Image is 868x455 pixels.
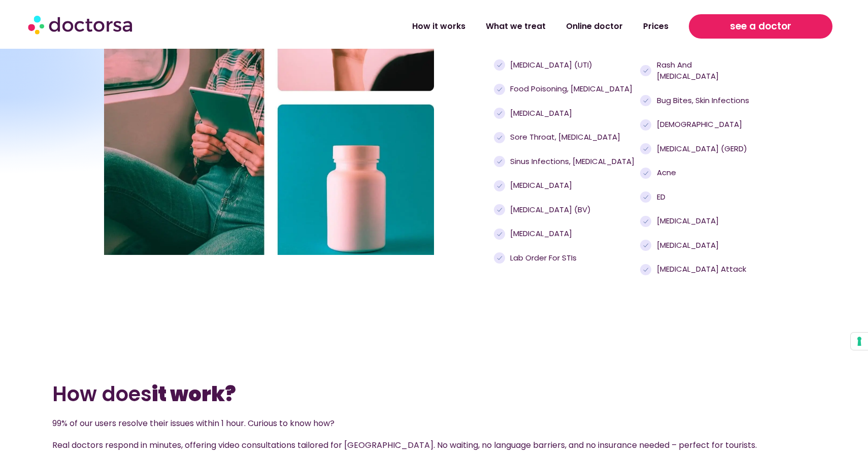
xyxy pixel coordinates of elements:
[654,143,747,155] span: [MEDICAL_DATA] (GERD)
[508,228,572,240] span: [MEDICAL_DATA]
[52,382,816,406] h2: How does
[654,59,755,82] span: Rash and [MEDICAL_DATA]
[654,215,719,227] span: [MEDICAL_DATA]
[689,14,832,39] a: see a doctor
[633,15,679,38] a: Prices
[508,252,577,264] span: Lab order for STIs
[508,180,572,191] span: [MEDICAL_DATA]
[654,167,676,179] span: Acne
[402,15,476,38] a: How it works
[654,119,742,131] span: [DEMOGRAPHIC_DATA]
[654,240,719,251] span: [MEDICAL_DATA]
[494,59,635,71] a: [MEDICAL_DATA] (UTI)
[476,15,556,38] a: What we treat
[508,204,591,216] span: [MEDICAL_DATA] (BV)
[556,15,633,38] a: Online doctor
[654,191,665,203] span: ED
[494,252,635,264] a: Lab order for STIs
[52,416,792,431] p: 99% of our users resolve their issues within 1 hour. Curious to know how?
[52,438,792,452] p: Real doctors respond in minutes, offering video consultations tailored for [GEOGRAPHIC_DATA]. No ...
[508,156,635,168] span: Sinus infections, [MEDICAL_DATA]
[494,156,635,168] a: Sinus infections, [MEDICAL_DATA]
[851,333,868,350] button: Your consent preferences for tracking technologies
[508,59,592,71] span: [MEDICAL_DATA] (UTI)
[730,18,791,35] span: see a doctor
[508,132,620,143] span: Sore throat, [MEDICAL_DATA]
[152,380,236,408] b: it work?
[226,15,679,38] nav: Menu
[508,83,632,95] span: Food poisoning, [MEDICAL_DATA]
[654,95,749,107] span: Bug bites, skin infections
[654,264,746,275] span: [MEDICAL_DATA] attack
[508,108,572,119] span: [MEDICAL_DATA]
